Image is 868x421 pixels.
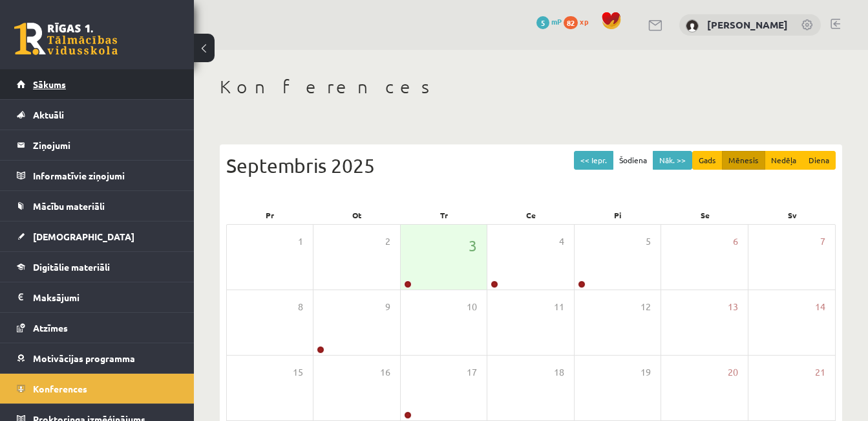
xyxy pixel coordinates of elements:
span: 9 [385,300,390,314]
span: 8 [298,300,303,314]
button: << Iepr. [574,151,613,170]
a: 82 xp [564,16,595,27]
a: Informatīvie ziņojumi [17,161,178,190]
div: Sv [748,206,836,224]
span: Aktuāli [33,109,64,120]
span: 5 [536,16,549,29]
a: [PERSON_NAME] [707,18,788,31]
a: Rīgas 1. Tālmācības vidusskola [14,23,118,55]
a: Mācību materiāli [17,191,178,221]
img: Ksenija Alne [686,19,699,32]
span: 14 [815,300,825,314]
span: Digitālie materiāli [33,261,110,273]
span: 11 [554,300,564,314]
div: Se [662,206,749,224]
button: Gads [692,151,723,170]
span: 13 [728,300,738,314]
span: mP [551,16,562,27]
a: Motivācijas programma [17,343,178,373]
a: Sākums [17,69,178,99]
span: 16 [380,365,390,380]
button: Nedēļa [765,151,803,170]
div: Septembris 2025 [226,151,836,180]
span: 4 [559,234,564,249]
button: Mēnesis [722,151,765,170]
span: 21 [815,365,825,380]
span: Sākums [33,78,66,90]
span: 5 [646,234,651,249]
a: Maksājumi [17,282,178,312]
div: Pi [575,206,662,224]
span: 1 [298,234,303,249]
a: [DEMOGRAPHIC_DATA] [17,222,178,251]
span: xp [580,16,588,27]
div: Ot [313,206,401,224]
span: [DEMOGRAPHIC_DATA] [33,231,134,242]
a: 5 mP [536,16,562,27]
a: Aktuāli [17,100,178,130]
span: 82 [564,16,578,29]
div: Tr [400,206,487,224]
span: 6 [733,234,738,249]
span: 7 [820,234,825,249]
span: Konferences [33,383,87,394]
span: Motivācijas programma [33,352,135,364]
span: 10 [467,300,477,314]
span: Atzīmes [33,322,68,334]
span: 12 [640,300,651,314]
button: Diena [802,151,836,170]
button: Nāk. >> [653,151,692,170]
span: 18 [554,365,564,380]
legend: Maksājumi [33,282,178,312]
legend: Informatīvie ziņojumi [33,161,178,190]
h1: Konferences [220,76,842,98]
span: 3 [469,234,477,256]
button: Šodiena [613,151,653,170]
a: Konferences [17,374,178,404]
span: 20 [728,365,738,380]
span: 2 [385,234,390,249]
span: Mācību materiāli [33,200,105,212]
a: Ziņojumi [17,130,178,160]
legend: Ziņojumi [33,130,178,160]
div: Pr [226,206,313,224]
span: 15 [293,365,303,380]
a: Atzīmes [17,313,178,343]
a: Digitālie materiāli [17,252,178,282]
span: 17 [467,365,477,380]
span: 19 [640,365,651,380]
div: Ce [487,206,575,224]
